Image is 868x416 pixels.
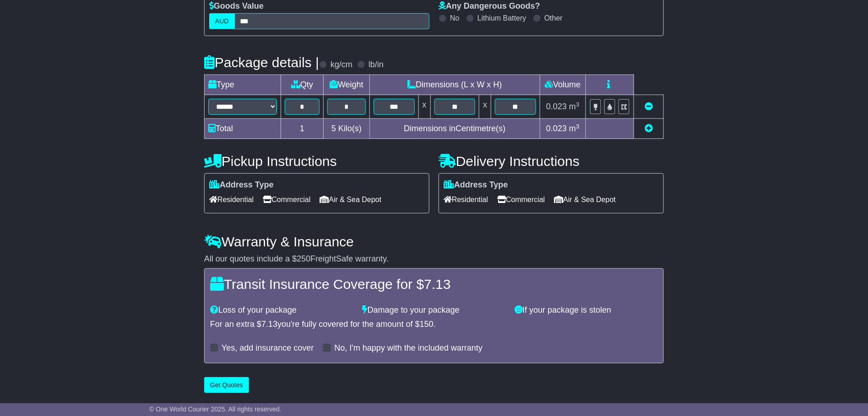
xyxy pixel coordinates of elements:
label: Any Dangerous Goods? [439,1,540,11]
td: x [479,95,491,119]
button: Get Quotes [204,377,249,393]
td: Dimensions (L x W x H) [369,75,540,95]
label: Other [544,14,563,22]
td: Dimensions in Centimetre(s) [369,119,540,139]
span: 5 [331,124,336,133]
td: Type [205,75,281,95]
div: Loss of your package [206,305,358,315]
span: Residential [209,192,254,207]
span: Air & Sea Depot [554,192,616,207]
span: 7.13 [261,320,277,329]
span: m [569,124,580,133]
label: Address Type [444,180,508,190]
span: Residential [444,192,488,207]
span: 250 [297,254,310,263]
span: 150 [420,320,434,329]
h4: Pickup Instructions [204,154,429,169]
span: 0.023 [546,102,567,111]
h4: Package details | [204,55,319,70]
span: © One World Courier 2025. All rights reserved. [149,405,282,413]
span: 0.023 [546,124,567,133]
td: Kilo(s) [324,119,370,139]
label: lb/in [369,60,384,70]
td: Weight [324,75,370,95]
sup: 3 [576,123,580,130]
label: AUD [209,13,235,29]
label: No [450,14,459,22]
h4: Warranty & Insurance [204,234,664,249]
td: Total [205,119,281,139]
label: Yes, add insurance cover [222,343,314,353]
span: m [569,102,580,111]
a: Add new item [645,124,653,133]
div: All our quotes include a $ FreightSafe warranty. [204,254,664,264]
div: If your package is stolen [510,305,662,315]
span: Commercial [497,192,545,207]
h4: Transit Insurance Coverage for $ [210,277,658,292]
label: Lithium Battery [477,14,526,22]
span: 7.13 [424,277,450,292]
label: kg/cm [331,60,353,70]
td: 1 [281,119,324,139]
h4: Delivery Instructions [439,154,664,169]
div: Damage to your package [358,305,510,315]
span: Commercial [263,192,310,207]
sup: 3 [576,101,580,108]
td: Volume [540,75,586,95]
label: Goods Value [209,1,264,11]
td: Qty [281,75,324,95]
label: Address Type [209,180,274,190]
td: x [418,95,430,119]
label: No, I'm happy with the included warranty [334,343,483,353]
div: For an extra $ you're fully covered for the amount of $ . [210,320,658,330]
span: Air & Sea Depot [320,192,382,207]
a: Remove this item [645,102,653,111]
